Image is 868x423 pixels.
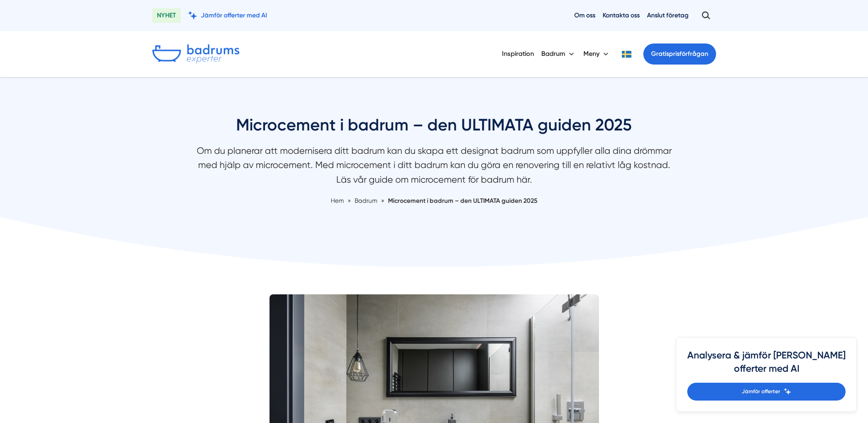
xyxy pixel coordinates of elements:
[687,383,846,401] a: Jämför offerter
[583,42,610,66] button: Meny
[192,196,677,206] nav: Breadcrumb
[687,348,846,383] h4: Analysera & jämför [PERSON_NAME] offerter med AI
[603,11,640,20] a: Kontakta oss
[541,42,576,66] button: Badrum
[192,144,677,191] p: Om du planerar att modernisera ditt badrum kan du skapa ett designat badrum som uppfyller alla di...
[574,11,595,20] a: Om oss
[388,197,537,204] a: Microcement i badrum – den ULTIMATA guiden 2025
[348,196,351,206] span: »
[188,11,267,20] a: Jämför offerter med AI
[647,11,689,20] a: Anslut företag
[152,44,239,64] img: Badrumsexperter.se logotyp
[502,42,534,65] a: Inspiration
[651,50,669,58] span: Gratis
[201,11,267,20] span: Jämför offerter med AI
[742,387,780,396] span: Jämför offerter
[355,197,377,204] span: Badrum
[381,196,384,206] span: »
[355,197,379,204] a: Badrum
[643,43,716,65] a: Gratisprisförfrågan
[192,114,677,144] h1: Microcement i badrum – den ULTIMATA guiden 2025
[152,8,181,23] span: NYHET
[331,197,344,204] a: Hem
